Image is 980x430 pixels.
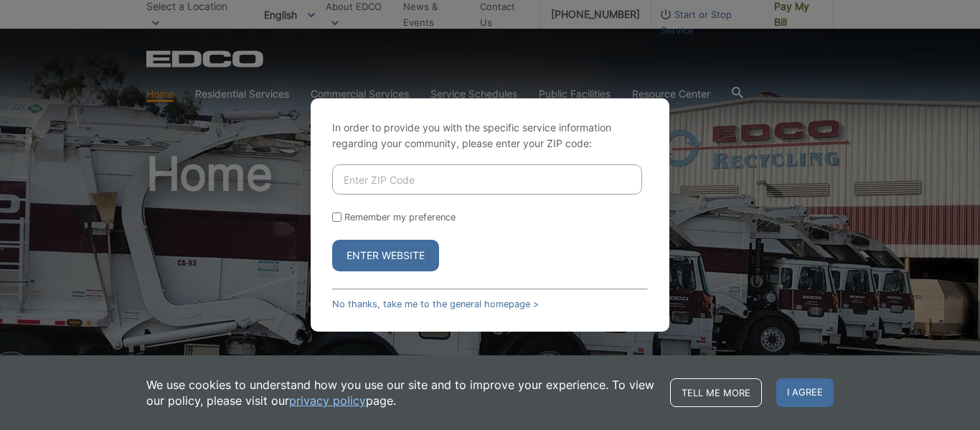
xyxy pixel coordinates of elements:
span: I agree [776,378,834,407]
p: We use cookies to understand how you use our site and to improve your experience. To view our pol... [146,377,656,408]
label: Remember my preference [344,212,456,223]
a: privacy policy [289,393,366,408]
p: In order to provide you with the specific service information regarding your community, please en... [332,120,648,151]
a: Tell me more [670,378,762,407]
input: Enter ZIP Code [332,164,642,195]
a: No thanks, take me to the general homepage > [332,299,539,309]
button: Enter Website [332,240,439,271]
